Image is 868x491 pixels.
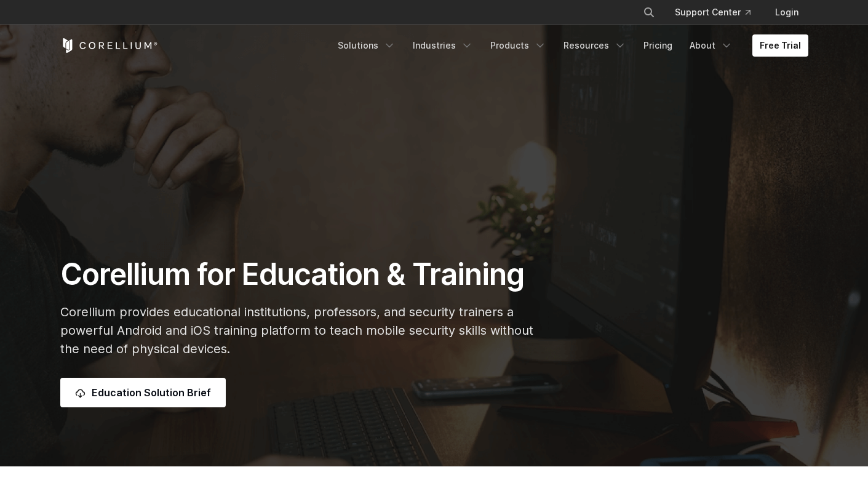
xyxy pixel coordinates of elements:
[60,378,226,407] a: Education Solution Brief
[330,34,403,57] a: Solutions
[60,256,551,293] h1: Corellium for Education & Training
[556,34,634,57] a: Resources
[483,34,554,57] a: Products
[752,34,808,57] a: Free Trial
[60,38,158,53] a: Corellium Home
[60,303,551,358] p: Corellium provides educational institutions, professors, and security trainers a powerful Android...
[682,34,740,57] a: About
[628,1,808,23] div: Navigation Menu
[765,1,808,23] a: Login
[665,1,760,23] a: Support Center
[638,1,660,23] button: Search
[405,34,480,57] a: Industries
[330,34,808,57] div: Navigation Menu
[636,34,680,57] a: Pricing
